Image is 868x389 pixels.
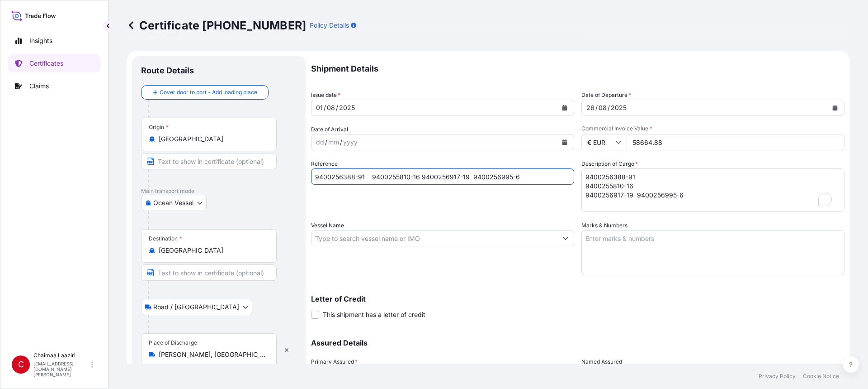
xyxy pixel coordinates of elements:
[141,153,277,169] input: Text to appear on certificate
[33,361,90,377] p: [EMAIL_ADDRESS][DOMAIN_NAME][PERSON_NAME]
[311,168,574,185] input: Enter booking reference
[141,264,277,281] input: Text to appear on certificate
[153,198,193,207] span: Ocean Vessel
[141,195,207,211] button: Select transport
[311,56,844,82] p: Shipment Details
[585,102,595,113] div: day,
[8,54,101,72] a: Certificates
[327,137,340,148] div: month,
[557,135,572,149] button: Calendar
[338,102,356,113] div: year,
[159,134,265,144] input: Origin
[141,299,252,315] button: Select transport
[595,102,598,113] div: /
[311,125,348,134] span: Date of Arrival
[325,137,327,148] div: /
[29,59,63,68] p: Certificates
[149,124,169,131] div: Origin
[311,91,340,100] span: Issue date
[610,102,627,113] div: year,
[153,303,239,312] span: Road / [GEOGRAPHIC_DATA]
[581,125,844,132] span: Commercial Invoice Value
[311,221,344,230] label: Vessel Name
[149,339,197,346] div: Place of Discharge
[18,360,24,369] span: C
[581,91,631,100] span: Date of Departure
[803,373,839,380] a: Cookie Notice
[311,357,358,366] span: Primary Assured
[311,230,557,246] input: Type to search vessel name or IMO
[598,102,608,113] div: month,
[315,137,325,148] div: day,
[310,21,349,30] p: Policy Details
[557,230,574,246] button: Show suggestions
[141,85,269,100] button: Cover door to port - Add loading place
[557,101,572,115] button: Calendar
[342,137,359,148] div: year,
[160,88,257,97] span: Cover door to port - Add loading place
[159,246,265,255] input: Destination
[29,82,49,91] p: Claims
[581,159,638,168] label: Description of Cargo
[311,339,844,346] p: Assured Details
[581,221,627,230] label: Marks & Numbers
[311,159,338,168] label: Reference
[608,102,610,113] div: /
[8,32,101,50] a: Insights
[323,310,425,319] span: This shipment has a letter of credit
[326,102,336,113] div: month,
[324,102,326,113] div: /
[33,352,90,359] p: Chaimaa Laaziri
[828,101,842,115] button: Calendar
[127,18,306,33] p: Certificate [PHONE_NUMBER]
[627,134,844,150] input: Enter amount
[8,77,101,95] a: Claims
[759,373,796,380] a: Privacy Policy
[581,357,622,366] label: Named Assured
[581,168,844,212] textarea: To enrich screen reader interactions, please activate Accessibility in Grammarly extension settings
[141,65,194,76] p: Route Details
[315,102,324,113] div: day,
[311,295,844,303] p: Letter of Credit
[159,350,265,359] input: Place of Discharge
[149,235,182,242] div: Destination
[340,137,342,148] div: /
[29,36,52,45] p: Insights
[336,102,338,113] div: /
[141,187,297,195] p: Main transport mode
